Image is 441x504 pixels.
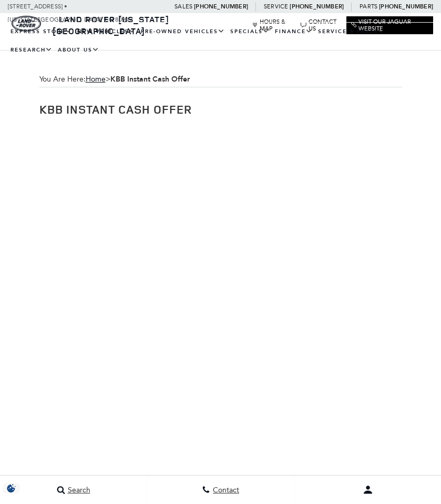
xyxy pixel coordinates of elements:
span: Contact [210,486,239,495]
a: Hours & Map [252,18,296,32]
a: Research [8,41,55,59]
img: Land Rover [12,16,41,32]
span: You Are Here: [39,72,402,87]
a: Visit Our Jaguar Website [351,18,428,32]
a: [PHONE_NUMBER] [194,3,248,11]
a: Specials [228,23,272,41]
div: Breadcrumbs [39,72,402,87]
a: land-rover [12,16,41,32]
a: [PHONE_NUMBER] [379,3,433,11]
strong: KBB Instant Cash Offer [110,74,190,84]
a: [PHONE_NUMBER] [290,3,344,11]
a: Contact Us [301,18,341,32]
a: About Us [55,41,102,59]
button: Open user profile menu [294,477,441,503]
a: Land Rover [US_STATE][GEOGRAPHIC_DATA] [53,14,169,37]
nav: Main Navigation [8,23,433,59]
a: EXPRESS STORE [8,23,75,41]
a: Pre-Owned Vehicles [138,23,228,41]
a: [STREET_ADDRESS] • [US_STATE][GEOGRAPHIC_DATA], CO 80905 [8,3,131,23]
a: New Vehicles [75,23,138,41]
span: Search [65,486,90,495]
a: Service & Parts [315,23,387,41]
span: > [86,75,190,84]
a: Finance [272,23,315,41]
a: Home [86,75,106,84]
h1: KBB Instant Cash Offer [39,103,402,116]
